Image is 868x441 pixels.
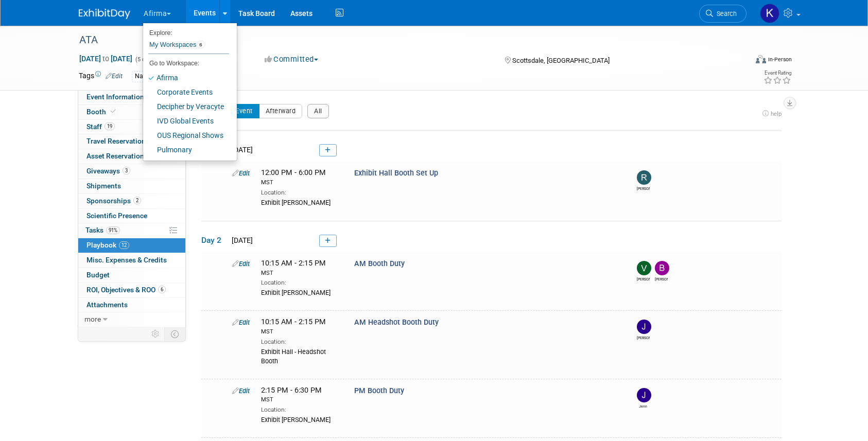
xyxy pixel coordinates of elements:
span: 10:15 AM - 2:15 PM [261,259,339,277]
span: [DATE] [229,146,253,154]
a: Giveaways3 [78,164,185,179]
span: 10:15 AM - 2:15 PM [261,317,339,336]
a: Edit [106,73,123,80]
span: Day 2 [201,235,227,246]
a: Shipments [78,179,185,193]
a: Asset Reservations8 [78,149,185,164]
div: Location: [261,277,339,287]
div: MST [261,328,339,336]
span: Event Information [86,93,144,101]
td: Toggle Event Tabs [165,327,186,341]
span: Scientific Presence [86,211,147,220]
button: Committed [261,54,322,65]
div: National [132,71,162,82]
button: Event [229,104,259,118]
a: Budget [78,268,185,283]
div: Exhibit [PERSON_NAME] [261,197,339,207]
div: MST [261,179,339,187]
span: ROI, Objectives & ROO [86,286,166,294]
img: Randi LeBoyer [637,170,651,185]
a: Scientific Presence [78,209,185,223]
span: [DATE] [229,236,253,244]
a: Edit [232,319,250,326]
span: 2:15 PM - 6:30 PM [261,386,339,404]
span: Budget [86,271,110,279]
span: (5 days) [134,56,156,63]
span: help [771,110,782,117]
a: Tasks91% [78,223,185,238]
a: Corporate Events [143,85,229,99]
span: Tasks [85,226,120,234]
div: Location: [261,336,339,346]
span: AM Headshot Booth Duty [354,318,439,327]
a: Edit [232,260,250,268]
span: 12 [119,241,129,249]
a: Booth [78,105,185,119]
div: Location: [261,404,339,414]
span: 19 [105,122,115,130]
span: Booth [86,108,118,116]
span: Travel Reservations [86,137,162,145]
span: Exhibit Hall Booth Set Up [354,169,438,178]
a: Playbook12 [78,238,185,253]
span: Shipments [86,182,121,190]
button: All [307,104,329,118]
img: Vanessa Weber [637,261,651,275]
img: Jacob Actkinson [637,320,651,334]
td: Tags [79,70,123,82]
div: Event Format [686,54,792,69]
span: Playbook [86,241,129,249]
span: 6 [158,286,166,293]
div: Vanessa Weber [637,275,650,282]
span: more [84,315,101,323]
span: 2 [133,197,141,204]
i: Booth reservation complete [111,109,116,114]
div: MST [261,396,339,404]
span: 6 [196,41,205,49]
img: ExhibitDay [79,9,130,19]
a: more [78,312,185,327]
img: Format-Inperson.png [756,55,766,63]
div: Jenn Newman [637,402,650,409]
td: Personalize Event Tab Strip [147,327,165,341]
span: [DATE] [DATE] [79,54,133,63]
div: In-Person [768,56,792,63]
div: Brandon Fair [655,275,668,282]
div: Exhibit [PERSON_NAME] [261,287,339,297]
span: Misc. Expenses & Credits [86,256,167,264]
button: Afterward [259,104,303,118]
li: Go to Workspace: [143,57,229,70]
span: Sponsorships [86,197,141,205]
span: AM Booth Duty [354,259,405,268]
a: Search [699,5,747,23]
span: 3 [123,167,130,174]
span: Attachments [86,301,128,309]
span: Search [713,10,737,17]
div: Jacob Actkinson [637,334,650,341]
div: ATA [76,31,731,49]
a: Afirma [143,70,229,85]
a: Edit [232,169,250,177]
a: Attachments [78,298,185,312]
div: Exhibit [PERSON_NAME] [261,414,339,425]
a: Staff19 [78,120,185,134]
li: Explore: [143,27,229,36]
a: My Workspaces6 [148,36,229,54]
span: Staff [86,122,115,131]
img: Brandon Fair [655,261,669,275]
a: Misc. Expenses & Credits [78,253,185,268]
a: Event Information [78,90,185,104]
span: Giveaways [86,167,130,175]
img: Keirsten Davis [760,4,779,23]
span: 91% [106,226,120,234]
a: ROI, Objectives & ROO6 [78,283,185,297]
span: to [101,55,111,63]
img: Jenn Newman [637,388,651,402]
a: Pulmonary [143,143,229,157]
a: OUS Regional Shows [143,128,229,143]
a: IVD Global Events [143,114,229,128]
span: 12:00 PM - 6:00 PM [261,168,339,186]
a: Travel Reservations15 [78,134,185,149]
div: Location: [261,187,339,197]
div: Event Rating [763,70,791,76]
